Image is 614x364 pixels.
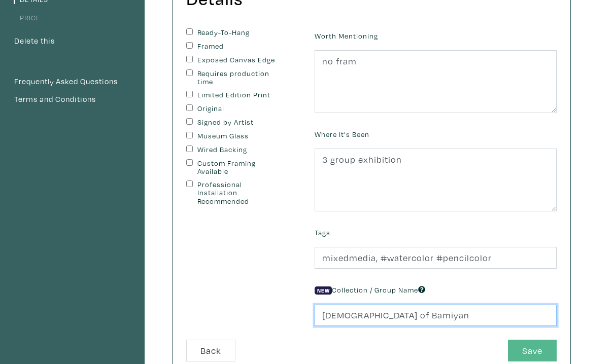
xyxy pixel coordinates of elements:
input: Ex. abstracts, blue, minimalist, people, animals, bright, etc. [315,247,557,269]
label: Original [197,104,282,113]
button: Delete this [14,34,55,48]
label: Signed by Artist [197,118,282,127]
label: Limited Edition Print [197,91,282,99]
label: Professional Installation Recommended [197,180,282,206]
label: Exposed Canvas Edge [197,56,282,64]
a: Price [14,13,41,22]
input: Ex. 202X, Landscape Collection, etc. [315,305,557,326]
label: Where It's Been [315,129,369,140]
a: Frequently Asked Questions [14,75,131,88]
a: Terms and Conditions [14,93,131,106]
label: Ready-To-Hang [197,28,282,37]
span: New [315,286,332,295]
label: Museum Glass [197,132,282,140]
label: Custom Framing Available [197,159,282,176]
label: Worth Mentioning [315,30,378,42]
label: Requires production time [197,69,282,86]
button: Save [508,340,557,361]
label: Wired Backing [197,145,282,154]
label: Collection / Group Name [315,284,425,296]
button: Back [186,340,235,361]
label: Framed [197,42,282,51]
label: Tags [315,227,330,238]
